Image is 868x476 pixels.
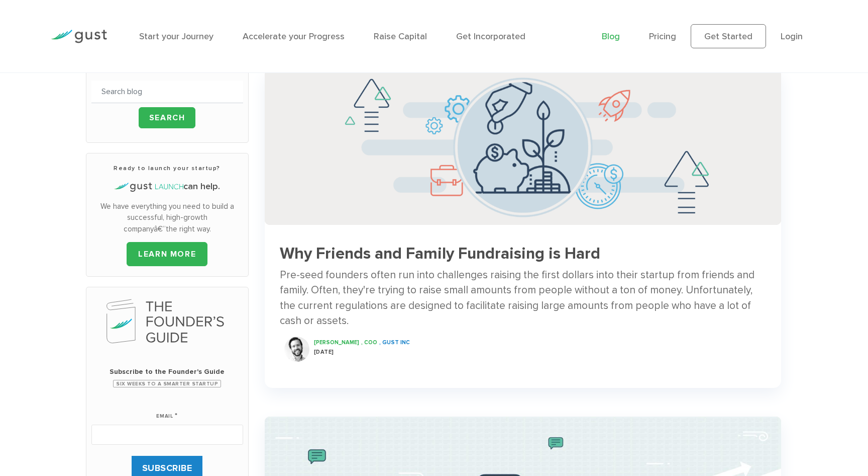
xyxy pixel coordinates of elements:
span: [PERSON_NAME] [314,339,359,346]
a: Get Incorporated [456,31,525,42]
h3: Why Friends and Family Fundraising is Hard [280,245,767,263]
h4: can help. [91,180,243,193]
p: We have everything you need to build a successful, high-growth companyâ€”the right way. [91,201,243,235]
span: Subscribe to the Founder's Guide [91,367,243,377]
img: Ryan Nash [284,337,309,362]
a: Start your Journey [139,31,213,42]
a: Pricing [649,31,676,42]
label: Email [156,401,178,421]
img: Gust Logo [51,30,107,43]
h3: Ready to launch your startup? [91,164,243,173]
span: Six Weeks to a Smarter Startup [113,380,221,387]
a: Blog [602,31,620,42]
img: Successful Startup Founders Invest In Their Own Ventures 0742d64fd6a698c3cfa409e71c3cc4e5620a7e72... [265,70,782,225]
input: Search blog [91,81,243,103]
div: Pre-seed founders often run into challenges raising the first dollars into their startup from fri... [280,268,767,329]
span: [DATE] [314,349,334,355]
a: Accelerate your Progress [243,31,345,42]
input: Search [139,107,196,128]
a: LEARN MORE [127,242,207,266]
a: Login [781,31,803,42]
span: , Gust INC [379,339,410,346]
a: Get Started [691,24,766,48]
a: Raise Capital [374,31,427,42]
span: , COO [361,339,377,346]
a: Successful Startup Founders Invest In Their Own Ventures 0742d64fd6a698c3cfa409e71c3cc4e5620a7e72... [265,70,782,372]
